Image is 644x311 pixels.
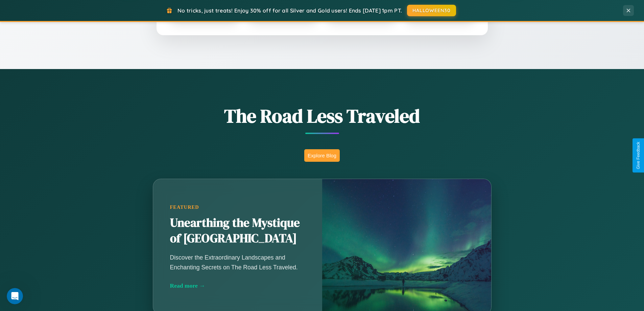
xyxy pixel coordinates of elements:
button: HALLOWEEN30 [407,5,456,16]
button: Explore Blog [304,149,340,162]
h2: Unearthing the Mystique of [GEOGRAPHIC_DATA] [170,215,305,246]
h1: The Road Less Traveled [119,103,525,129]
iframe: Intercom live chat [7,288,23,304]
div: Give Feedback [636,142,641,169]
p: Discover the Extraordinary Landscapes and Enchanting Secrets on The Road Less Traveled. [170,253,305,272]
span: No tricks, just treats! Enjoy 30% off for all Silver and Gold users! Ends [DATE] 1pm PT. [177,7,402,14]
div: Read more → [170,282,305,289]
div: Featured [170,204,305,210]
